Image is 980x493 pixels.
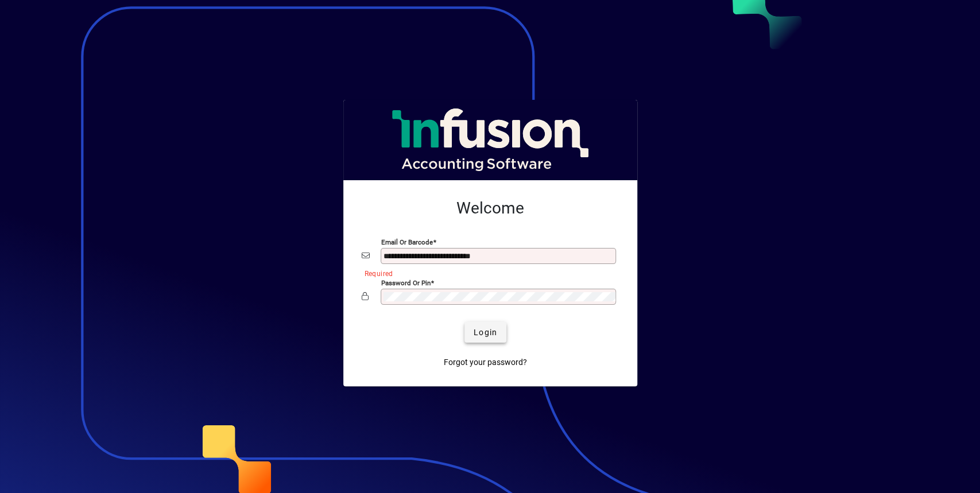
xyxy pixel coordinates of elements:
button: Login [464,322,506,343]
a: Forgot your password? [439,352,532,372]
mat-label: Password or Pin [381,279,431,287]
mat-label: Email or Barcode [381,238,433,246]
h2: Welcome [362,199,619,218]
span: Login [474,327,497,339]
mat-error: Required [365,267,610,279]
span: Forgot your password? [444,356,527,368]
